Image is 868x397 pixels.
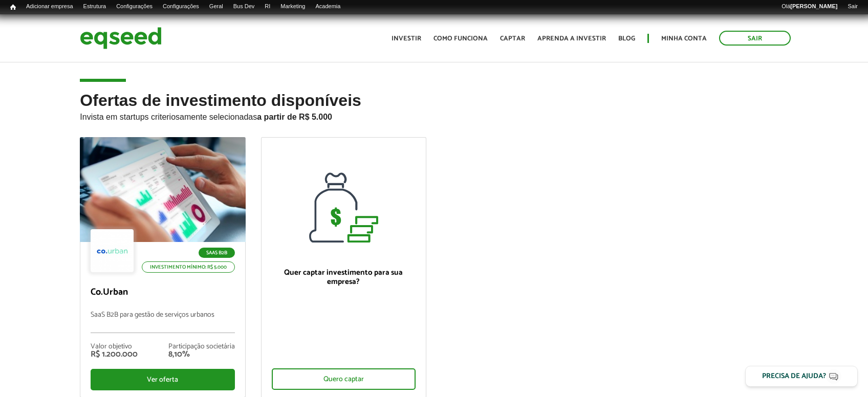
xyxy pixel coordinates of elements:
div: R$ 1.200.000 [91,350,138,359]
a: Estrutura [78,3,112,11]
a: Adicionar empresa [21,3,78,11]
a: Minha conta [661,35,707,42]
a: Geral [204,3,228,11]
a: Blog [618,35,635,42]
h2: Ofertas de investimento disponíveis [80,92,788,137]
a: Configurações [158,3,204,11]
a: Olá[PERSON_NAME] [776,3,842,11]
p: Quer captar investimento para sua empresa? [272,268,416,286]
a: Aprenda a investir [537,35,606,42]
a: Marketing [275,3,310,11]
p: Co.Urban [91,287,234,298]
div: 8,10% [168,350,235,359]
a: Academia [310,3,345,11]
div: Ver oferta [91,369,234,390]
p: SaaS B2B para gestão de serviços urbanos [91,311,234,333]
strong: [PERSON_NAME] [790,3,837,9]
p: Investimento mínimo: R$ 5.000 [142,261,235,273]
div: Participação societária [168,343,235,350]
a: RI [259,3,275,11]
p: SaaS B2B [199,248,235,258]
a: Como funciona [433,35,488,42]
a: Início [5,3,21,12]
a: Bus Dev [228,3,260,11]
a: Investir [392,35,421,42]
p: Invista em startups criteriosamente selecionadas [80,109,788,122]
img: EqSeed [80,25,162,52]
a: Sair [719,31,791,46]
strong: a partir de R$ 5.000 [257,113,332,121]
span: Início [10,4,16,11]
a: Captar [500,35,525,42]
div: Quero captar [272,368,416,390]
a: Configurações [111,3,158,11]
div: Valor objetivo [91,343,138,350]
a: Sair [842,3,863,11]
